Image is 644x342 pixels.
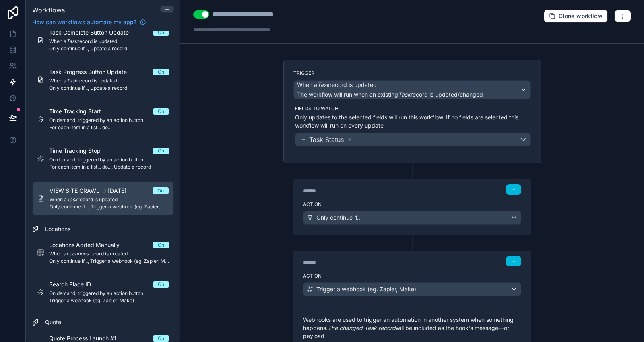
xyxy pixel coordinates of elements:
[32,18,136,26] span: How can workflows automate my app?
[303,273,521,279] label: Action
[295,113,531,130] p: Only updates to the selected fields will run this workflow. If no fields are selected this workfl...
[309,135,344,144] span: Task Status
[293,70,531,76] label: Trigger
[316,285,416,293] span: Trigger a webhook (eg. Zapier, Make)
[32,6,65,14] span: Workflows
[316,214,362,222] span: Only continue if...
[297,81,377,89] span: When a record is updated
[293,80,531,99] button: When aTaskrecord is updatedThe workflow will run when an existingTaskrecord is updated/changed
[398,91,411,98] em: Task
[295,105,531,112] label: Fields to watch
[303,211,521,225] button: Only continue if...
[303,316,521,340] p: Webhooks are used to trigger an automation in another system when something happens. will be incl...
[303,201,521,208] label: Action
[317,81,330,88] em: Task
[328,324,396,331] em: The changed Task record
[295,133,531,146] button: Task Status
[544,10,608,23] button: Clone workflow
[297,91,483,98] span: The workflow will run when an existing record is updated/changed
[303,282,521,296] button: Trigger a webhook (eg. Zapier, Make)
[559,12,603,20] span: Clone workflow
[29,18,149,26] a: How can workflows automate my app?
